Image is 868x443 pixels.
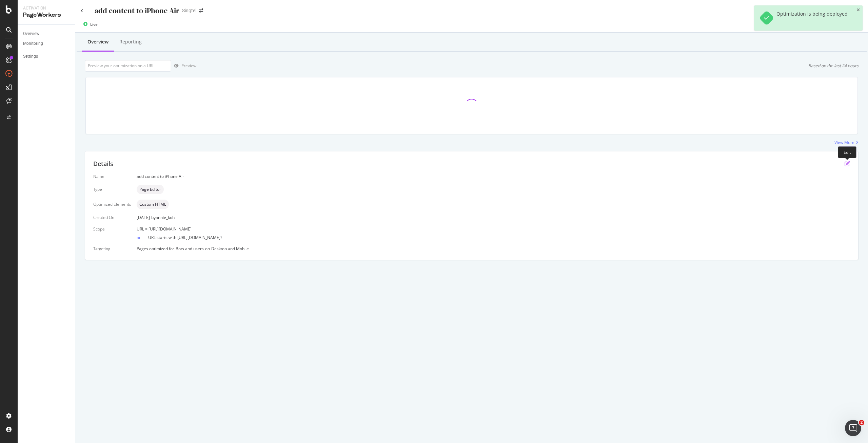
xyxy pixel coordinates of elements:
div: add content to iPhone Air [95,5,179,16]
div: Created On [93,215,131,220]
input: Preview your optimization on a URL [85,60,171,72]
div: Overview [87,38,108,45]
div: by annie_koh [151,215,175,220]
a: Settings [23,53,70,60]
div: Monitoring [23,40,43,47]
span: 2 [859,420,864,425]
div: Desktop and Mobile [211,246,249,252]
div: add content to iPhone Air [137,173,850,179]
span: Custom HTML [139,202,166,206]
div: Optimized Elements [93,201,131,207]
a: Click to go back [81,9,83,13]
a: Monitoring [23,40,70,47]
iframe: Intercom live chat [845,420,861,436]
div: close toast [857,8,860,12]
div: View More [834,140,854,145]
div: Name [93,173,131,179]
div: neutral label [137,185,164,194]
button: Preview [171,60,196,71]
div: Singtel [182,7,196,14]
div: arrow-right-arrow-left [199,8,203,13]
div: Targeting [93,246,131,252]
div: Bots and users [176,246,204,252]
div: Type [93,186,131,192]
div: neutral label [137,200,169,209]
div: or [137,235,148,240]
div: Live [90,21,98,27]
div: Activation [23,5,70,11]
div: Settings [23,53,38,60]
a: View More [834,140,859,145]
div: Reporting [119,38,142,45]
span: URL = [URL][DOMAIN_NAME] [137,226,192,232]
div: pen-to-square [845,161,850,166]
div: [DATE] [137,215,850,220]
div: Pages optimized for on [137,246,850,252]
span: URL starts with [URL][DOMAIN_NAME]? [148,235,222,240]
div: Optimization is being deployed [776,11,848,25]
div: Based on the last 24 hours [808,63,859,69]
div: Details [93,160,113,168]
div: PageWorkers [23,11,70,19]
div: Preview [181,63,196,69]
div: Scope [93,226,131,232]
div: Overview [23,30,39,37]
span: Page Editor [139,187,161,191]
div: Edit [838,146,856,158]
a: Overview [23,30,70,37]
